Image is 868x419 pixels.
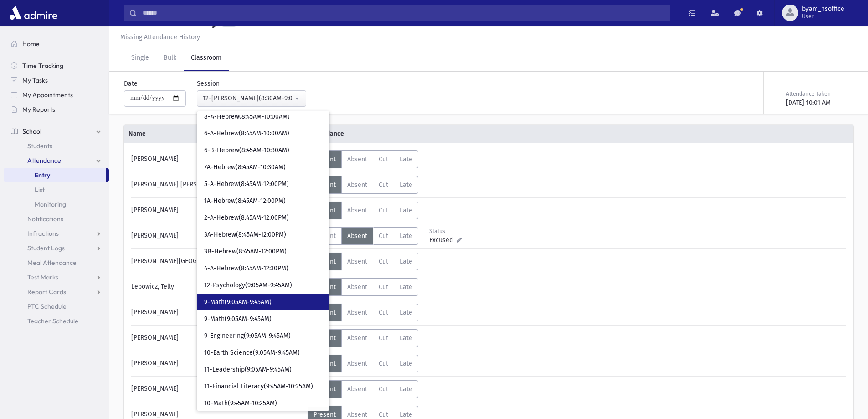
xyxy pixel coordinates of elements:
span: Late [400,155,412,163]
span: 6-B-Hebrew(8:45AM-10:30AM) [204,146,289,155]
div: [DATE] 10:01 AM [786,98,852,108]
span: Late [400,385,412,393]
span: 4-A-Hebrew(8:45AM-12:30PM) [204,264,288,273]
span: 9-Engineering(9:05AM-9:45AM) [204,331,291,341]
span: User [802,13,844,20]
div: [PERSON_NAME] [127,329,308,347]
span: Cut [379,155,388,163]
span: Absent [347,309,367,316]
span: 12-Psychology(9:05AM-9:45AM) [204,281,292,290]
div: AttTypes [308,227,418,245]
span: Report Cards [27,288,66,296]
span: Absent [347,207,367,214]
span: Infractions [27,229,59,238]
span: Cut [379,309,388,316]
span: 2-A-Hebrew(8:45AM-12:00PM) [204,213,289,222]
a: PTC Schedule [4,299,109,314]
a: Single [124,46,156,71]
span: Late [400,207,412,214]
span: Absent [347,411,367,419]
span: My Reports [22,105,55,114]
span: Late [400,232,412,240]
div: AttTypes [308,278,418,296]
span: Cut [379,411,388,419]
div: [PERSON_NAME] [127,304,308,321]
span: Home [22,40,40,48]
span: Excused [429,235,457,245]
a: My Tasks [4,73,109,88]
u: Missing Attendance History [120,33,200,41]
div: [PERSON_NAME] [127,202,308,219]
span: 6-A-Hebrew(8:45AM-10:00AM) [204,129,289,138]
a: Entry [4,168,106,182]
a: Time Tracking [4,58,109,73]
a: Bulk [156,46,184,71]
a: Infractions [4,226,109,241]
span: 7A-Hebrew(8:45AM-10:30AM) [204,163,286,172]
span: Entry [35,171,50,179]
span: 8-A-Hebrew(8:45AM-10:00AM) [204,112,290,121]
span: Student Logs [27,244,65,252]
div: AttTypes [308,176,418,194]
span: Late [400,411,412,419]
span: My Tasks [22,76,48,84]
div: AttTypes [308,380,418,398]
span: Late [400,334,412,342]
a: Students [4,139,109,153]
span: Late [400,283,412,291]
label: Date [124,79,138,88]
div: [PERSON_NAME] [127,355,308,372]
span: Test Marks [27,273,58,281]
span: Meal Attendance [27,259,77,267]
span: Cut [379,360,388,367]
span: School [22,127,41,135]
span: Absent [347,155,367,163]
span: Late [400,181,412,189]
span: Attendance [306,129,488,139]
span: PTC Schedule [27,302,67,310]
span: 3A-Hebrew(8:45AM-12:00PM) [204,230,286,239]
span: 10-Math(9:45AM-10:25AM) [204,399,277,408]
span: Name [124,129,306,139]
span: Absent [347,181,367,189]
a: Notifications [4,212,109,226]
span: 11-Financial Literacy(9:45AM-10:25AM) [204,382,313,391]
span: 3B-Hebrew(8:45AM-12:00PM) [204,247,287,256]
div: [PERSON_NAME][GEOGRAPHIC_DATA] [127,253,308,270]
div: [PERSON_NAME] [127,380,308,398]
button: 12-Davening(8:30AM-9:05AM) [197,90,306,107]
a: Monitoring [4,197,109,212]
span: List [35,186,45,194]
span: Cut [379,258,388,265]
span: Students [27,142,52,150]
a: My Reports [4,102,109,117]
div: [PERSON_NAME] [PERSON_NAME] [127,176,308,194]
span: Notifications [27,215,63,223]
a: School [4,124,109,139]
span: Late [400,258,412,265]
span: byam_hsoffice [802,5,844,13]
a: Home [4,36,109,51]
span: My Appointments [22,91,73,99]
a: Report Cards [4,285,109,299]
div: AttTypes [308,304,418,321]
div: 12-[PERSON_NAME](8:30AM-9:05AM) [203,93,293,103]
span: Absent [347,283,367,291]
span: Late [400,309,412,316]
span: Absent [347,360,367,367]
div: [PERSON_NAME] [127,150,308,168]
img: AdmirePro [7,4,60,22]
div: Lebowicz, Telly [127,278,308,296]
label: Session [197,79,220,88]
div: AttTypes [308,150,418,168]
a: Teacher Schedule [4,314,109,328]
span: Teacher Schedule [27,317,78,325]
span: Time Tracking [22,62,63,70]
span: Cut [379,334,388,342]
input: Search [137,5,670,21]
div: AttTypes [308,253,418,270]
span: Cut [379,283,388,291]
span: 9-Math(9:05AM-9:45AM) [204,298,272,307]
a: List [4,182,109,197]
span: Absent [347,258,367,265]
